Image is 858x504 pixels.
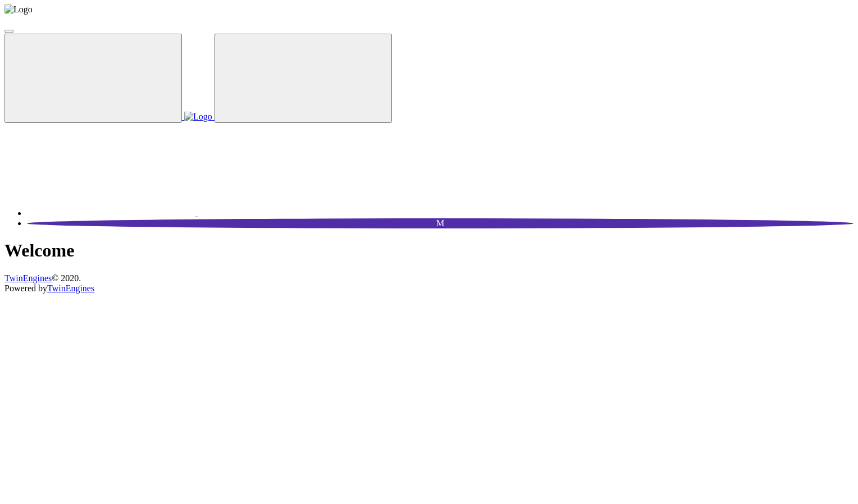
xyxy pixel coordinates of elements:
a: TwinEngines [47,283,94,293]
img: Logo [4,4,33,15]
div: POWERENFO-DB\mvanenige [27,218,854,228]
h1: Welcome [4,240,854,261]
div: Powered by [4,283,854,294]
img: Logo [184,112,212,122]
a: M [27,218,854,228]
a: TwinEngines [4,273,52,283]
div: © 2020. [4,273,854,283]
